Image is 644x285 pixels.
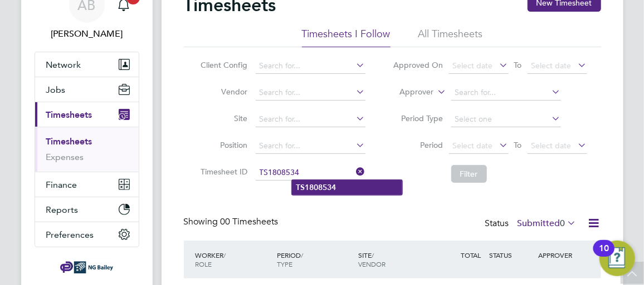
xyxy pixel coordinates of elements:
[224,251,226,259] span: /
[393,113,443,123] label: Period Type
[198,140,248,150] label: Position
[560,218,565,229] span: 0
[274,245,356,274] div: PERIOD
[198,167,248,177] label: Timesheet ID
[46,84,66,95] span: Jobs
[535,245,584,265] div: APPROVER
[46,229,94,240] span: Preferences
[46,179,77,190] span: Finance
[184,216,281,228] div: Showing
[511,138,525,152] span: To
[301,251,303,259] span: /
[372,251,374,259] span: /
[461,251,481,259] span: TOTAL
[46,152,84,162] a: Expenses
[531,141,572,151] span: Select date
[46,109,92,120] span: Timesheets
[302,27,391,47] li: Timesheets I Follow
[277,259,292,268] span: TYPE
[256,112,365,127] input: Search for...
[46,204,79,215] span: Reports
[518,218,577,229] label: Submitted
[511,58,525,72] span: To
[393,140,443,150] label: Period
[60,258,113,276] img: ngbailey-logo-retina.png
[35,197,139,222] button: Reports
[384,87,434,98] label: Approver
[35,77,139,102] button: Jobs
[198,60,248,70] label: Client Config
[35,102,139,127] button: Timesheets
[221,216,279,227] span: 00 Timesheets
[296,183,336,192] b: TS1808534
[46,136,92,147] a: Timesheets
[256,165,365,181] input: Search for...
[393,60,443,70] label: Approved On
[198,87,248,97] label: Vendor
[356,245,438,274] div: SITE
[198,113,248,123] label: Site
[256,138,365,154] input: Search for...
[35,172,139,197] button: Finance
[35,127,139,172] div: Timesheets
[418,27,483,47] li: All Timesheets
[359,259,386,268] span: VENDOR
[35,52,139,77] button: Network
[35,27,139,41] span: Andy Barwise
[256,58,365,74] input: Search for...
[193,245,275,274] div: WORKER
[35,258,139,276] a: Go to home page
[485,216,579,232] div: Status
[256,85,365,101] input: Search for...
[46,59,81,70] span: Network
[451,112,561,127] input: Select one
[486,245,535,265] div: STATUS
[453,61,493,71] span: Select date
[451,85,561,101] input: Search for...
[599,241,635,276] button: Open Resource Center, 10 new notifications
[531,61,572,71] span: Select date
[451,165,487,183] button: Filter
[196,259,212,268] span: ROLE
[453,141,493,151] span: Select date
[599,248,609,263] div: 10
[35,222,139,247] button: Preferences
